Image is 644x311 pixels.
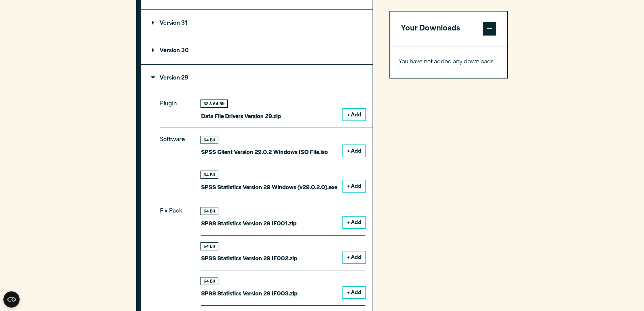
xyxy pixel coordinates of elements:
p: SPSS Statistics Version 29 IF002.zip [201,253,297,263]
p: SPSS Client Version 29.0.2 Windows ISO File.iso [201,147,328,157]
div: 64 Bit [201,243,218,250]
div: 32 & 64 Bit [201,100,227,107]
p: Version 29 [152,75,188,81]
div: 64 Bit [201,136,218,143]
p: Data File Drivers Version 29.zip [201,111,281,121]
div: 64 Bit [201,207,218,215]
button: Your Downloads [390,12,507,46]
summary: Version 29 [141,65,373,92]
p: Plugin [160,99,190,115]
p: Version 31 [152,21,187,26]
button: Open CMP widget [3,291,20,308]
button: + Add [343,217,365,228]
p: Software [160,135,190,186]
div: Your Downloads [390,46,507,78]
p: SPSS Statistics Version 29 Windows (v29.0.2.0).exe [201,182,337,192]
button: + Add [343,180,365,192]
p: SPSS Statistics Version 29 IF001.zip [201,218,296,228]
p: SPSS Statistics Version 29 IF003.zip [201,288,297,298]
summary: Version 30 [141,37,373,64]
div: 64 Bit [201,277,218,285]
div: 64 Bit [201,171,218,178]
p: You have not added any downloads. [399,57,499,67]
summary: Version 31 [141,10,373,37]
button: + Add [343,287,365,298]
p: Version 30 [152,48,189,53]
button: + Add [343,109,365,120]
button: + Add [343,145,365,157]
button: + Add [343,251,365,263]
